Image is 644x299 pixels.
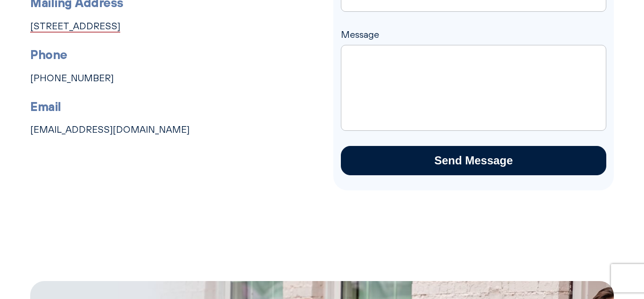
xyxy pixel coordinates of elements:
[30,97,322,117] h3: Email
[30,20,120,32] a: [STREET_ADDRESS]
[341,146,606,175] input: Send Message
[341,45,606,131] textarea: Message
[341,29,606,55] label: Message
[30,124,190,135] a: [EMAIL_ADDRESS][DOMAIN_NAME]
[30,72,114,84] a: [PHONE_NUMBER]
[30,45,322,65] h3: Phone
